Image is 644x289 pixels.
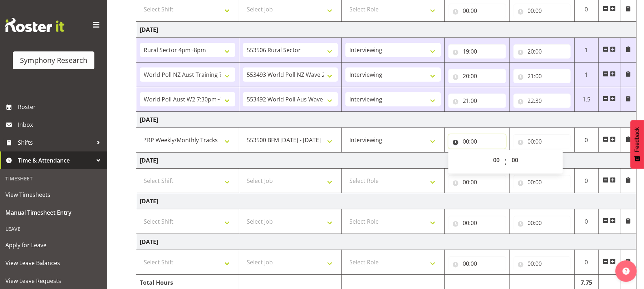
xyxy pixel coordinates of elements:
[2,236,105,254] a: Apply for Leave
[20,55,87,66] div: Symphony Research
[5,189,102,200] span: View Timesheets
[2,171,105,186] div: Timesheet
[136,234,636,250] td: [DATE]
[513,44,571,59] input: Click to select...
[575,63,599,87] td: 1
[513,4,571,18] input: Click to select...
[575,38,599,63] td: 1
[18,101,104,112] span: Roster
[18,119,104,130] span: Inbox
[5,18,64,32] img: Rosterit website logo
[513,94,571,108] input: Click to select...
[2,204,105,221] a: Manual Timesheet Entry
[505,153,507,171] span: :
[630,120,644,169] button: Feedback - Show survey
[513,216,571,230] input: Click to select...
[634,127,640,152] span: Feedback
[448,4,506,18] input: Click to select...
[136,153,636,169] td: [DATE]
[5,240,102,250] span: Apply for Leave
[513,256,571,271] input: Click to select...
[513,134,571,149] input: Click to select...
[575,169,599,193] td: 0
[448,94,506,108] input: Click to select...
[136,112,636,128] td: [DATE]
[448,175,506,189] input: Click to select...
[575,250,599,275] td: 0
[575,128,599,153] td: 0
[513,69,571,83] input: Click to select...
[5,275,102,286] span: View Leave Requests
[2,186,105,204] a: View Timesheets
[5,258,102,268] span: View Leave Balances
[448,216,506,230] input: Click to select...
[623,268,630,275] img: help-xxl-2.png
[448,44,506,59] input: Click to select...
[2,221,105,236] div: Leave
[2,254,105,272] a: View Leave Balances
[5,207,102,218] span: Manual Timesheet Entry
[18,155,93,166] span: Time & Attendance
[513,175,571,189] input: Click to select...
[136,193,636,209] td: [DATE]
[448,256,506,271] input: Click to select...
[575,209,599,234] td: 0
[448,134,506,149] input: Click to select...
[448,69,506,83] input: Click to select...
[575,87,599,112] td: 1.5
[18,137,93,148] span: Shifts
[136,22,636,38] td: [DATE]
